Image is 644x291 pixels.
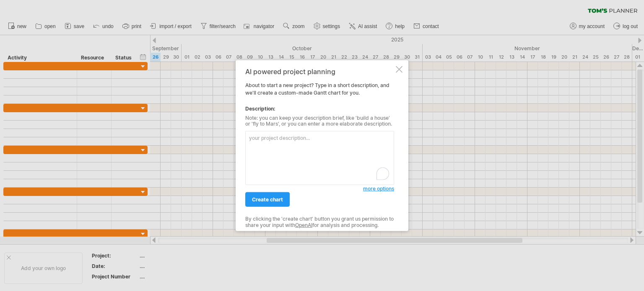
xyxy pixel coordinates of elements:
[245,216,394,228] div: By clicking the 'create chart' button you grant us permission to share your input with for analys...
[245,67,394,75] div: AI powered project planning
[363,185,394,193] a: more options
[295,221,312,228] a: OpenAI
[245,115,394,127] div: Note: you can keep your description brief, like 'build a house' or 'fly to Mars', or you can ente...
[245,192,290,207] a: create chart
[252,196,283,203] span: create chart
[245,105,394,112] div: Description:
[363,185,394,192] span: more options
[245,67,394,224] div: About to start a new project? Type in a short description, and we'll create a custom-made Gantt c...
[245,131,394,185] textarea: To enrich screen reader interactions, please activate Accessibility in Grammarly extension settings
